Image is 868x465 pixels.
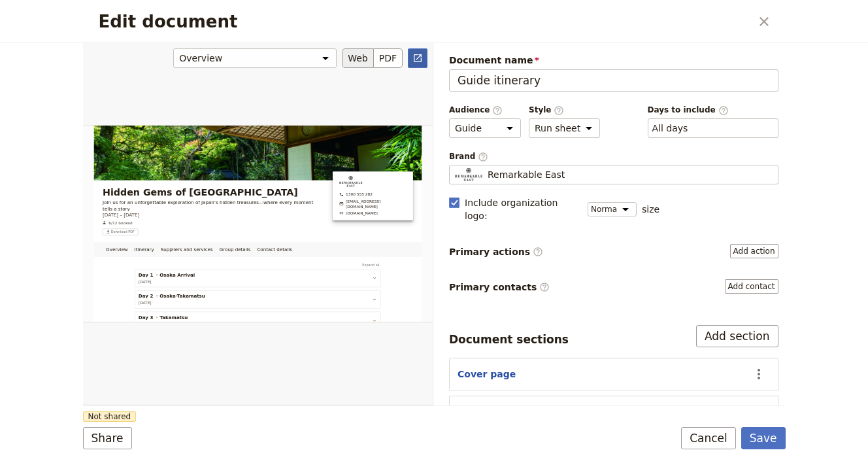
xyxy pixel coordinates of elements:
[652,122,688,135] button: Days to include​Clear input
[449,281,550,294] span: Primary contacts
[83,411,137,422] span: Not shared
[629,203,705,216] span: [DOMAIN_NAME]
[133,349,704,381] button: Day 1Osaka Arrival[DATE]
[554,105,564,114] span: ​
[478,152,488,161] span: ​
[47,175,566,207] p: Join us for an unforgettable exploration of Japan’s hidden treasures—where every moment tells a s...
[455,168,482,181] img: Profile
[748,363,770,385] button: Actions
[409,278,508,315] a: Contact details
[115,278,178,315] a: Itinerary
[449,245,543,258] span: Primary actions
[99,12,750,31] h2: Edit document
[83,427,132,449] button: Share
[133,400,168,416] span: Day 2
[133,368,163,379] span: [DATE]
[449,105,521,116] span: Audience
[748,401,770,423] button: Actions
[613,174,769,200] a: mail@remarkableeast.com.au
[613,158,769,171] span: 1300 555 282
[458,405,506,419] button: Overview
[449,118,521,138] select: Audience​
[47,206,135,222] span: [DATE] – [DATE]
[374,48,403,68] button: PDF
[753,10,775,33] button: Close dialog
[718,105,729,114] span: ​
[133,349,168,365] span: Day 1
[408,48,427,68] a: Open full preview
[449,54,778,67] span: Document name
[725,279,778,294] button: Primary contacts​
[539,282,550,292] span: ​
[730,244,778,258] button: Primary actions​
[588,202,637,216] select: size
[529,118,600,138] select: Style​
[342,48,374,68] button: Web
[629,158,693,171] span: 1300 555 282
[47,278,115,315] a: Overview
[533,247,543,257] span: ​
[741,427,786,449] button: Save
[488,168,565,181] span: Remarkable East
[613,120,668,146] img: Remarkable East logo
[681,427,736,449] button: Cancel
[613,203,769,216] a: www.remarkableeast.com.au
[184,400,293,416] span: Osaka-Takamatsu
[529,105,600,116] span: Style
[458,368,516,381] button: Cover page
[696,325,778,347] button: Add section
[449,332,569,347] div: Document sections
[61,226,118,239] span: 6/12 booked
[492,105,503,114] span: ​
[47,247,132,262] button: ​Download PDF
[319,278,409,315] a: Group details
[642,203,659,216] span: size
[184,349,268,365] span: Osaka Arrival
[648,105,778,116] span: Days to include
[67,249,124,260] span: Download PDF
[133,419,163,430] span: [DATE]
[629,174,769,200] span: [EMAIL_ADDRESS][DOMAIN_NAME]
[449,151,778,162] span: Brand
[133,400,704,432] button: Day 2Osaka-Takamatsu[DATE]
[449,69,778,92] input: Document name
[665,326,712,341] button: Expand all
[178,278,318,315] a: Suppliers and services
[465,196,580,222] span: Include organization logo :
